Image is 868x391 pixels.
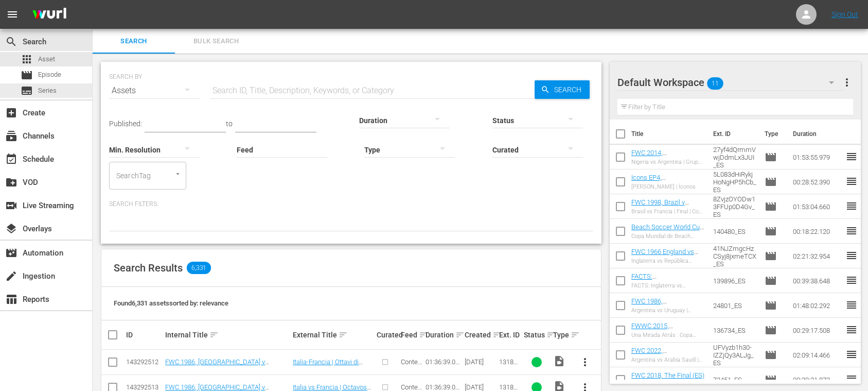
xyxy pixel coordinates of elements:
[765,200,777,213] span: Episode
[709,268,761,293] td: 139896_ES
[845,249,858,262] span: reorder
[709,219,761,244] td: 140480_ES
[631,248,703,271] a: FWC 1966 England vs Germany FR, Final - FMR (ES)
[709,194,761,219] td: 8ZvjzOYODw13FFUp0D4Gv_ES
[789,169,845,194] td: 00:28:52.390
[38,70,61,80] span: Episode
[426,383,462,391] div: 01:36:39.080
[419,330,428,339] span: sort
[571,330,580,339] span: sort
[209,330,219,339] span: sort
[765,349,777,361] span: Episode
[845,200,858,212] span: reorder
[426,358,462,366] div: 01:36:39.080
[707,73,723,94] span: 11
[5,153,17,165] span: Schedule
[845,299,858,311] span: reorder
[765,151,777,163] span: Episode
[401,358,422,373] span: Content
[579,356,591,368] span: more_vert
[5,223,17,235] span: Overlays
[114,262,183,274] span: Search Results
[631,297,698,328] a: FWC 1986, [GEOGRAPHIC_DATA] v [GEOGRAPHIC_DATA], Round of 16 - FMR (ES)
[5,247,17,259] span: Automation
[401,329,422,341] div: Feed
[845,225,858,237] span: reorder
[492,330,502,339] span: sort
[165,329,290,341] div: Internal Title
[831,10,858,19] a: Sign Out
[550,80,590,99] span: Search
[631,307,705,314] div: Argentina vs Uruguay | Octavos de final | Copa Mundial de la FIFA México 1986™ | Partido completo
[5,293,17,305] span: Reports
[789,145,845,169] td: 01:53:55.979
[631,174,694,189] a: Icons EP4, [PERSON_NAME] (ES)
[789,244,845,268] td: 02:21:32.954
[631,233,705,240] div: Copa Mundial de Beach Soccer de la FIFA Seychelles 2025™: Resúmenes
[573,350,597,375] button: more_vert
[465,329,496,341] div: Created
[631,282,705,289] div: FACTS: Inglaterra vs [GEOGRAPHIC_DATA] | [GEOGRAPHIC_DATA] 1966
[99,36,169,47] span: Search
[765,324,777,336] span: Episode
[841,70,853,95] button: more_vert
[553,355,565,367] span: Video
[709,169,761,194] td: 5L083dHiRykjHoNgHP5hCb_ES
[845,150,858,163] span: reorder
[5,176,17,189] span: VOD
[631,347,699,378] a: FWC 2022, [GEOGRAPHIC_DATA] v [GEOGRAPHIC_DATA], Group Stage - FMR (ES)
[465,383,496,391] div: [DATE]
[5,199,17,212] span: Live Streaming
[617,68,844,97] div: Default Workspace
[5,270,17,282] span: Ingestion
[631,322,700,345] a: FWWC 2015, [GEOGRAPHIC_DATA] in [DATE] (ES)
[38,86,57,96] span: Series
[535,80,590,99] button: Search
[789,268,845,293] td: 00:39:38.648
[709,343,761,367] td: UFVyzb1h30-IZZjQy3ALJg_ES
[126,358,162,366] div: 143292512
[789,194,845,219] td: 01:53:04.660
[293,329,373,341] div: External Title
[787,120,848,148] th: Duration
[165,358,269,373] a: FWC 1986, [GEOGRAPHIC_DATA] v [GEOGRAPHIC_DATA] (IT)
[524,329,550,341] div: Status
[789,293,845,318] td: 01:48:02.292
[845,274,858,286] span: reorder
[765,176,777,188] span: Episode
[114,299,228,307] span: Found 6,331 assets sorted by: relevance
[631,149,699,180] a: FWC 2014, [GEOGRAPHIC_DATA] v [GEOGRAPHIC_DATA], Group Stage - FMR (ES)
[226,120,233,128] span: to
[709,145,761,169] td: 27yf4dQrmmVwjDdmLx3JUI_ES
[38,54,55,64] span: Asset
[631,208,705,215] div: Brasil vs Francia | Final | Copa Mundial de la FIFA Francia 1998™ | Partido completo
[5,130,17,142] span: Channels
[845,175,858,188] span: reorder
[21,84,33,97] span: Series
[109,76,200,105] div: Assets
[631,223,704,246] a: Beach Soccer World Cup 2025 - QF + SF + Final Highlights (ES)
[631,198,695,222] a: FWC 1998, Brazil v [GEOGRAPHIC_DATA], Final - FMR (ES)
[546,330,556,339] span: sort
[707,120,758,148] th: Ext. ID
[841,76,853,89] span: more_vert
[465,358,496,366] div: [DATE]
[845,348,858,361] span: reorder
[631,159,705,165] div: Nigeria vs Argentina | Grupo F | Copa Mundial de la FIFA Brasil 2014™ | Partido completo
[789,343,845,367] td: 02:09:14.466
[631,120,707,148] th: Title
[631,332,705,338] div: Una Mirada Atrás : Copa Mundial Femenina De La Fifa [GEOGRAPHIC_DATA] 2015™
[126,331,162,339] div: ID
[845,324,858,336] span: reorder
[5,107,17,119] span: Create
[21,53,33,65] span: Asset
[293,358,371,389] a: Italia-Francia | Ottavi di finale | Coppa del Mondo FIFA Messico 1986 | Match completo
[5,36,17,48] span: Search
[789,219,845,244] td: 00:18:22.120
[109,120,142,128] span: Published:
[845,373,858,385] span: reorder
[765,275,777,287] span: Episode
[709,318,761,343] td: 136734_ES
[789,318,845,343] td: 00:29:17.508
[709,293,761,318] td: 24801_ES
